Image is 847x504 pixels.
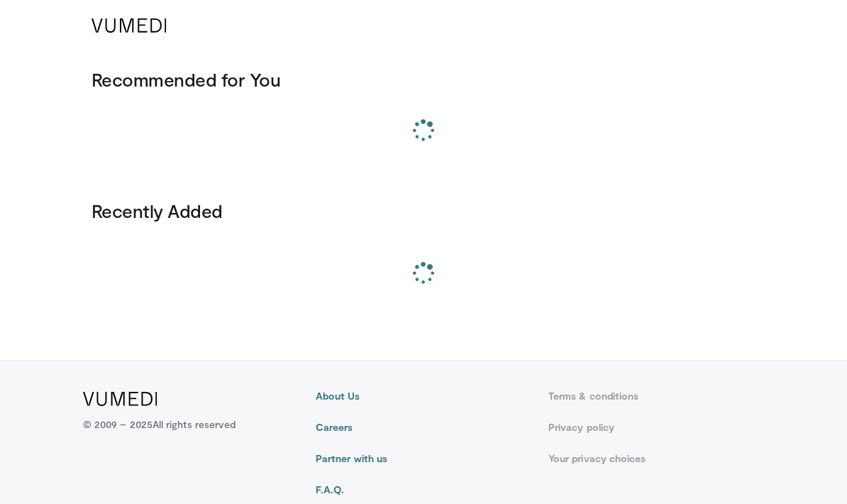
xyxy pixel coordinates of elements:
a: Partner with us [316,451,531,466]
a: Careers [316,420,531,434]
a: About Us [316,389,531,403]
a: Terms & conditions [548,389,764,403]
h3: Recommended for You [92,68,755,91]
a: F.A.Q. [316,483,531,497]
img: VuMedi Logo [83,392,157,406]
img: VuMedi Logo [92,18,167,33]
span: All rights reserved [153,418,236,430]
h3: Recently Added [92,199,755,222]
a: Privacy policy [548,420,764,434]
p: © 2009 – 2025 [83,417,236,432]
a: Your privacy choices [548,451,764,466]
